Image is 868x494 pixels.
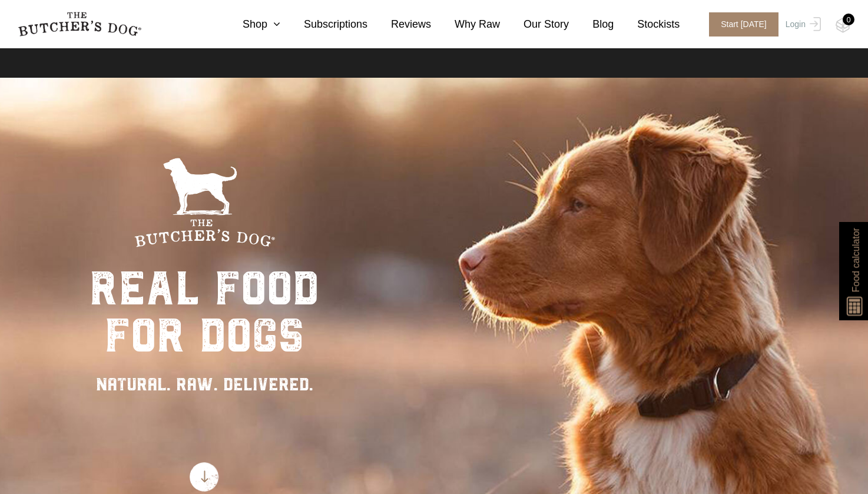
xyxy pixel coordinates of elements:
[614,16,680,32] a: Stockists
[219,16,280,32] a: Shop
[500,16,569,32] a: Our Story
[569,16,614,32] a: Blog
[709,12,778,37] span: Start [DATE]
[836,18,850,33] img: TBD_Cart-Empty.png
[849,228,863,292] span: Food calculator
[90,265,319,359] div: real food for dogs
[843,14,854,25] div: 0
[280,16,367,32] a: Subscriptions
[697,12,783,37] a: Start [DATE]
[90,371,319,397] div: NATURAL. RAW. DELIVERED.
[367,16,431,32] a: Reviews
[431,16,500,32] a: Why Raw
[783,12,821,37] a: Login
